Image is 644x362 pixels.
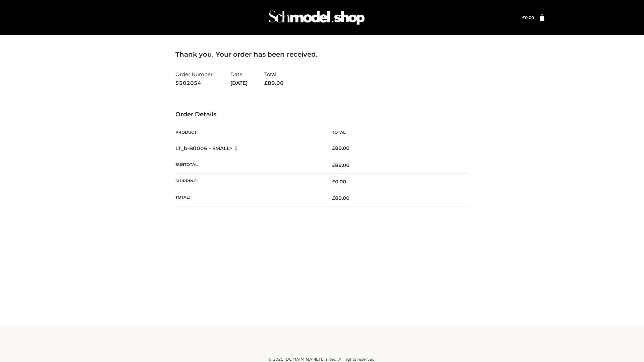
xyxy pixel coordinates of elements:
span: 89.00 [264,80,284,86]
th: Subtotal: [175,157,322,173]
span: £ [264,80,268,86]
span: £ [522,15,525,20]
a: £0.00 [522,15,534,20]
bdi: 89.00 [332,145,350,151]
strong: [DATE] [230,79,248,87]
span: 89.00 [332,195,350,201]
th: Total [322,125,469,140]
strong: × 1 [230,145,238,152]
th: Product [175,125,322,140]
th: Shipping: [175,174,322,190]
h3: Thank you. Your order has been received. [175,50,469,58]
bdi: 0.00 [522,15,534,20]
span: £ [332,162,335,168]
bdi: 0.00 [332,179,346,185]
span: £ [332,195,335,201]
li: Date: [230,68,248,89]
span: £ [332,179,335,185]
li: Order Number: [175,68,214,89]
strong: LT_b-B0006 - SMALL [175,145,238,152]
li: Total: [264,68,284,89]
img: Schmodel Admin 964 [266,4,367,31]
span: 89.00 [332,162,350,168]
strong: 5302054 [175,79,214,87]
h3: Order Details [175,111,469,118]
th: Total: [175,190,322,206]
span: £ [332,145,335,151]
